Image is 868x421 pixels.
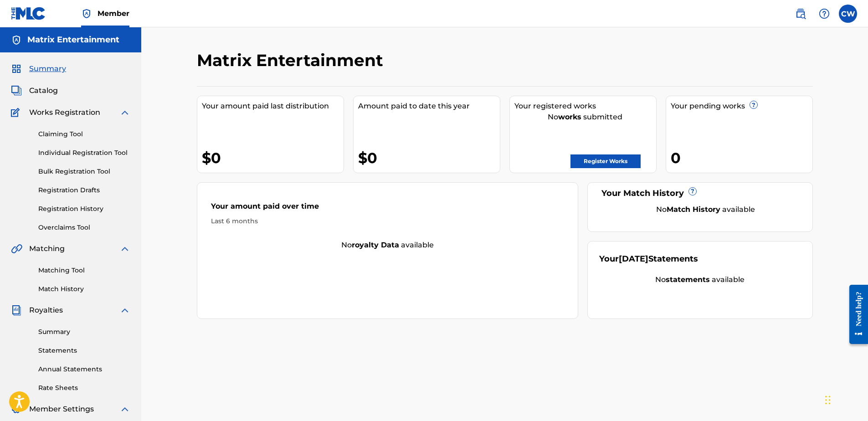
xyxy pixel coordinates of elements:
a: Summary [38,327,130,337]
a: Bulk Registration Tool [38,167,130,176]
a: Overclaims Tool [38,223,130,232]
span: ? [750,101,757,108]
img: expand [119,243,130,254]
img: Summary [11,63,22,74]
div: Help [815,5,833,23]
span: [DATE] [619,254,648,264]
strong: statements [666,275,710,284]
img: expand [119,305,130,316]
img: expand [119,107,130,118]
div: Your Match History [599,187,801,200]
strong: royalty data [352,241,399,249]
div: No available [197,240,578,251]
div: Drag [825,386,831,414]
span: Works Registration [29,107,100,118]
div: No available [611,204,801,215]
div: Your pending works [671,101,812,112]
a: Claiming Tool [38,129,130,139]
a: Public Search [791,5,810,23]
div: $0 [202,148,344,168]
img: Royalties [11,305,22,316]
a: Statements [38,346,130,355]
a: Match History [38,284,130,294]
a: CatalogCatalog [11,85,58,96]
div: Last 6 months [211,216,565,226]
div: Your amount paid last distribution [202,101,344,112]
a: Register Works [570,154,641,168]
img: search [795,8,806,19]
a: SummarySummary [11,63,66,74]
a: Rate Sheets [38,383,130,393]
h2: Matrix Entertainment [197,50,388,71]
div: No available [599,274,801,285]
iframe: Chat Widget [822,377,868,421]
a: Registration Drafts [38,185,130,195]
img: Works Registration [11,107,23,118]
img: MLC Logo [11,7,46,20]
img: help [819,8,830,19]
img: Top Rightsholder [81,8,92,19]
strong: works [558,113,581,121]
img: Catalog [11,85,22,96]
a: Matching Tool [38,266,130,275]
div: Your registered works [514,101,656,112]
img: Matching [11,243,22,254]
img: Accounts [11,35,22,46]
div: User Menu [839,5,857,23]
div: 0 [671,148,812,168]
span: Member Settings [29,404,94,415]
div: Amount paid to date this year [358,101,500,112]
span: Summary [29,63,66,74]
div: Your amount paid over time [211,201,565,216]
span: Member [98,8,129,19]
img: expand [119,404,130,415]
span: Matching [29,243,65,254]
a: Individual Registration Tool [38,148,130,158]
strong: Match History [667,205,720,214]
a: Registration History [38,204,130,214]
div: $0 [358,148,500,168]
div: Your Statements [599,253,698,265]
span: ? [689,188,696,195]
h5: Matrix Entertainment [27,35,119,45]
img: Member Settings [11,404,22,415]
span: Catalog [29,85,58,96]
a: Annual Statements [38,365,130,374]
iframe: Resource Center [842,278,868,351]
div: No submitted [514,112,656,123]
span: Royalties [29,305,63,316]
